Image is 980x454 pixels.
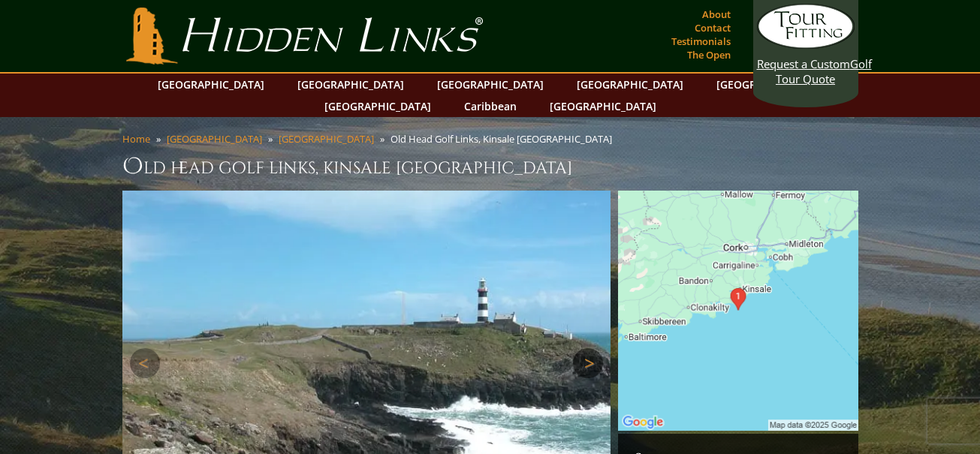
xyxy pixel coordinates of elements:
a: Previous [130,348,160,378]
a: [GEOGRAPHIC_DATA] [317,95,439,117]
h1: Old Head Golf Links, Kinsale [GEOGRAPHIC_DATA] [122,152,858,182]
a: [GEOGRAPHIC_DATA] [569,74,691,95]
img: Google Map of Old Head Golf Links, Kinsale, Ireland [618,191,858,431]
a: Contact [691,17,734,38]
a: [GEOGRAPHIC_DATA] [430,74,551,95]
a: Request a CustomGolf Tour Quote [757,4,855,86]
a: [GEOGRAPHIC_DATA] [279,132,374,146]
a: [GEOGRAPHIC_DATA] [542,95,664,117]
a: [GEOGRAPHIC_DATA] [150,74,272,95]
li: Old Head Golf Links, Kinsale [GEOGRAPHIC_DATA] [390,132,618,146]
a: About [698,4,734,25]
span: Request a Custom [757,56,850,71]
a: [GEOGRAPHIC_DATA] [290,74,412,95]
a: [GEOGRAPHIC_DATA] [167,132,262,146]
a: Testimonials [668,31,734,52]
a: The Open [683,44,734,65]
a: Caribbean [457,95,524,117]
a: Next [573,348,603,378]
a: [GEOGRAPHIC_DATA] [709,74,831,95]
a: Home [122,132,150,146]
